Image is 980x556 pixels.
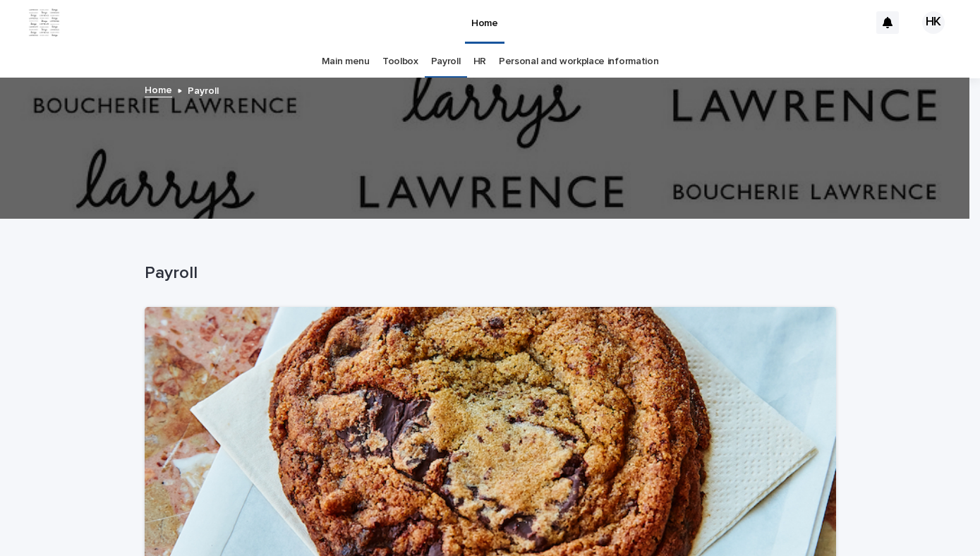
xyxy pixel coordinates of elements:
a: Personal and workplace information [499,45,658,78]
a: Payroll [431,45,461,78]
a: HR [473,45,486,78]
a: Toolbox [382,45,418,78]
a: Main menu [322,45,370,78]
div: HK [922,11,945,34]
p: Payroll [188,82,219,97]
a: Home [145,81,172,97]
p: Payroll [145,263,830,284]
img: ZpJWbK78RmCi9E4bZOpa [28,8,60,37]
